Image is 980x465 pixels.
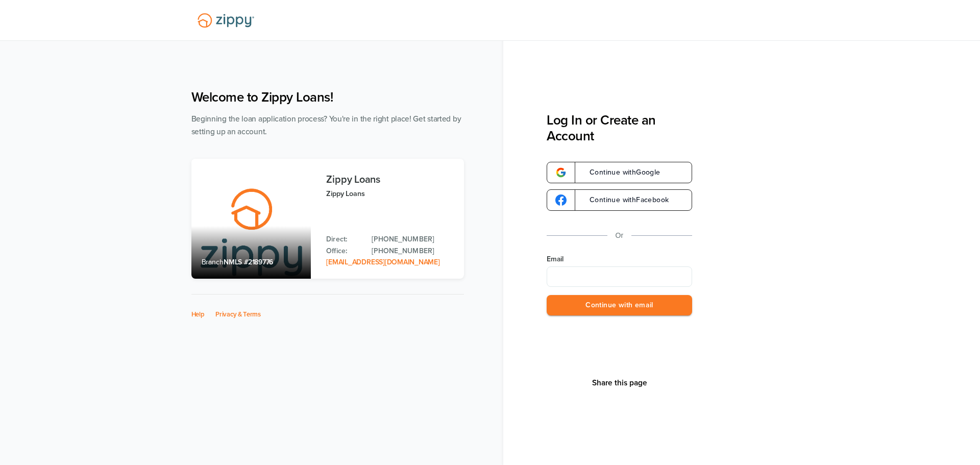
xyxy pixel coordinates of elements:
img: Lender Logo [191,9,260,32]
h3: Zippy Loans [326,174,453,185]
p: Office: [326,246,361,257]
img: google-logo [555,167,567,178]
span: Continue with Google [579,169,660,176]
p: Or [616,229,624,242]
h3: Log In or Create an Account [547,112,692,144]
label: Email [547,254,692,264]
span: Branch [202,258,224,266]
a: Office Phone: 512-975-2947 [372,246,453,257]
button: Share This Page [589,378,650,388]
a: Email Address: zippyguide@zippymh.com [326,258,439,266]
p: Direct: [326,234,361,245]
a: google-logoContinue withGoogle [547,162,692,183]
img: google-logo [555,194,567,206]
h1: Welcome to Zippy Loans! [191,89,464,105]
span: Continue with Facebook [579,197,669,204]
span: NMLS #2189776 [224,258,273,266]
a: google-logoContinue withFacebook [547,189,692,211]
a: Direct Phone: 512-975-2947 [372,234,453,245]
p: Zippy Loans [326,188,453,200]
span: Beginning the loan application process? You're in the right place! Get started by setting up an a... [191,114,461,136]
input: Email Address [547,266,692,287]
button: Continue with email [547,295,692,316]
a: Privacy & Terms [215,310,261,319]
a: Help [191,310,205,319]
